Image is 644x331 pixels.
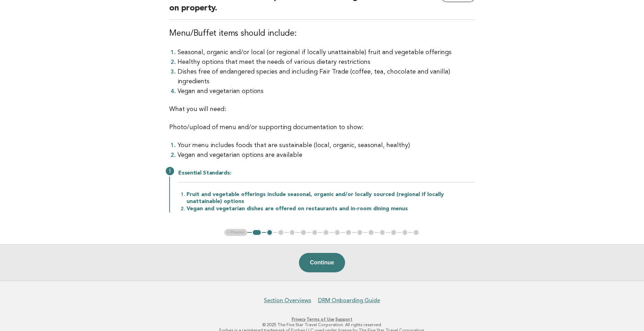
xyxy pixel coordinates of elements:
[169,28,475,39] h3: Menu/Buffet items should include:
[187,191,475,205] li: Fruit and vegetable offerings include seasonal, organic and/or locally sourced (regional if local...
[264,297,311,304] a: Section Overviews
[178,48,475,57] li: Seasonal, organic and/or local (or regional if locally unattainable) fruit and vegetable offerings
[252,229,262,236] button: 1
[335,317,352,322] a: Support
[169,122,475,132] p: Photo/upload of menu and/or supporting documentation to show:
[178,141,475,150] li: Your menu includes foods that are sustainable (local, organic, seasonal, healthy)
[169,104,475,114] p: What you will need:
[178,86,475,96] li: Vegan and vegetarian options
[307,317,334,322] a: Terms of Use
[292,317,306,322] a: Privacy
[299,253,345,272] button: Continue
[110,316,534,322] p: · ·
[178,67,475,86] li: Dishes free of endangered species and including Fair Trade (coffee, tea, chocolate and vanilla) i...
[178,57,475,67] li: Healthy options that meet the needs of various dietary restrictions
[178,150,475,160] li: Vegan and vegetarian options are available
[318,297,380,304] a: DRM Onboarding Guide
[266,229,273,236] button: 2
[187,205,475,212] li: Vegan and vegetarian dishes are offered on restaurants and in-room dining menus
[110,322,534,328] p: © 2025 The Five Star Travel Corporation. All rights reserved.
[178,170,475,183] h2: Essential Standards:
